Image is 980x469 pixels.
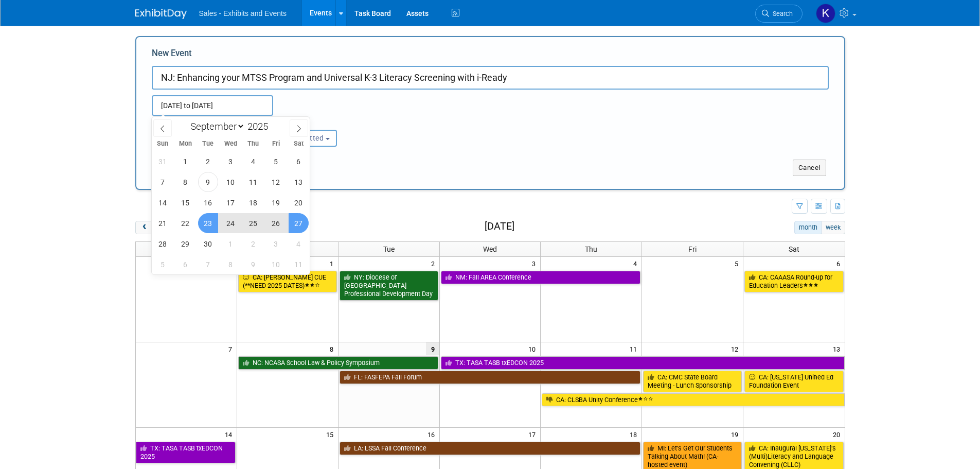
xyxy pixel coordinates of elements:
[227,342,237,355] span: 7
[199,9,287,18] span: Sales - Exhibits and Events
[329,257,338,270] span: 1
[224,428,237,441] span: 14
[832,342,845,355] span: 13
[585,245,597,253] span: Thu
[198,213,218,233] span: September 23, 2025
[175,193,195,213] span: September 15, 2025
[266,234,286,254] span: October 3, 2025
[242,141,264,147] span: Thu
[527,342,540,355] span: 10
[426,428,439,441] span: 16
[340,442,641,455] a: LA: LSSA Fall Conference
[441,356,845,370] a: TX: TASA TASB txEDCON 2025
[264,141,287,147] span: Fri
[243,172,263,192] span: September 11, 2025
[243,151,263,171] span: September 4, 2025
[245,120,276,132] input: Year
[816,4,835,23] img: Kara Haven
[289,234,309,254] span: October 4, 2025
[238,356,438,370] a: NC: NCASA School Law & Policy Symposium
[266,151,286,171] span: September 5, 2025
[340,371,641,384] a: FL: FASFEPA Fall Forum
[643,371,742,392] a: CA: CMC State Board Meeting - Lunch Sponsorship
[289,172,309,192] span: September 13, 2025
[153,151,173,171] span: August 31, 2025
[329,342,338,355] span: 8
[221,254,241,274] span: October 8, 2025
[152,66,829,90] input: Name of Trade Show / Conference
[221,234,241,254] span: October 1, 2025
[835,257,845,270] span: 6
[174,141,197,147] span: Mon
[632,257,642,270] span: 4
[289,254,309,274] span: October 11, 2025
[175,172,195,192] span: September 8, 2025
[198,193,218,213] span: September 16, 2025
[340,271,438,300] a: NY: Diocese of [GEOGRAPHIC_DATA] Professional Development Day
[531,257,540,270] span: 3
[289,151,309,171] span: September 6, 2025
[441,271,641,284] a: NM: Fall AREA Conference
[629,428,642,441] span: 18
[153,254,173,274] span: October 5, 2025
[325,428,338,441] span: 15
[221,193,241,213] span: September 17, 2025
[198,172,218,192] span: September 9, 2025
[243,193,263,213] span: September 18, 2025
[769,10,793,18] span: Search
[198,151,218,171] span: September 2, 2025
[135,221,154,234] button: prev
[744,371,843,392] a: CA: [US_STATE] Unified Ed Foundation Event
[153,193,173,213] span: September 14, 2025
[730,428,743,441] span: 19
[289,213,309,233] span: September 27, 2025
[266,172,286,192] span: September 12, 2025
[221,172,241,192] span: September 10, 2025
[152,141,174,147] span: Sun
[152,95,273,116] input: Start Date - End Date
[794,221,822,234] button: month
[198,254,218,274] span: October 7, 2025
[789,245,799,253] span: Sat
[688,245,697,253] span: Fri
[238,271,337,292] a: CA: [PERSON_NAME] CUE (**NEED 2025 DATES)
[267,116,367,129] div: Participation:
[153,172,173,192] span: September 7, 2025
[175,254,195,274] span: October 6, 2025
[243,213,263,233] span: September 25, 2025
[430,257,439,270] span: 2
[730,342,743,355] span: 12
[629,342,642,355] span: 11
[197,141,219,147] span: Tue
[153,213,173,233] span: September 21, 2025
[153,234,173,254] span: September 28, 2025
[755,5,803,23] a: Search
[221,213,241,233] span: September 24, 2025
[483,245,497,253] span: Wed
[221,151,241,171] span: September 3, 2025
[175,151,195,171] span: September 1, 2025
[383,245,395,253] span: Tue
[793,160,826,176] button: Cancel
[198,234,218,254] span: September 30, 2025
[821,221,845,234] button: week
[136,442,236,463] a: TX: TASA TASB txEDCON 2025
[186,120,245,133] select: Month
[266,254,286,274] span: October 10, 2025
[266,193,286,213] span: September 19, 2025
[832,428,845,441] span: 20
[266,213,286,233] span: September 26, 2025
[527,428,540,441] span: 17
[485,221,514,232] h2: [DATE]
[744,271,843,292] a: CA: CAAASA Round-up for Education Leaders
[152,47,192,63] label: New Event
[287,141,310,147] span: Sat
[426,342,439,355] span: 9
[243,254,263,274] span: October 9, 2025
[243,234,263,254] span: October 2, 2025
[135,9,187,19] img: ExhibitDay
[219,141,242,147] span: Wed
[152,116,252,129] div: Attendance / Format:
[289,193,309,213] span: September 20, 2025
[175,213,195,233] span: September 22, 2025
